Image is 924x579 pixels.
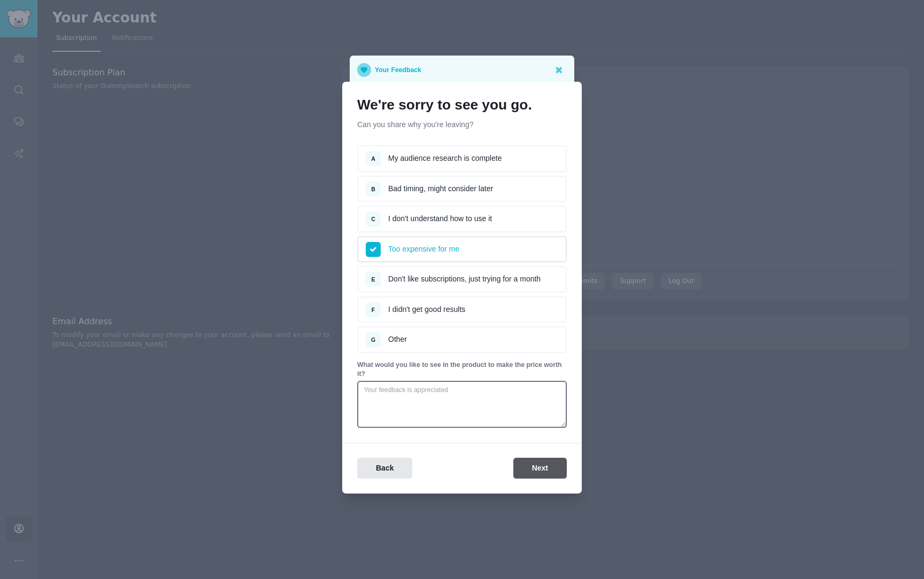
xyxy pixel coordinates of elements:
[357,361,567,379] p: What would you like to see in the product to make the price worth it?
[513,458,567,479] button: Next
[371,155,375,162] span: A
[357,458,412,479] button: Back
[357,119,567,130] p: Can you share why you're leaving?
[357,97,567,114] h1: We're sorry to see you go.
[375,63,421,77] p: Your Feedback
[371,276,375,283] span: E
[372,307,375,313] span: F
[371,337,375,343] span: G
[371,186,375,192] span: B
[371,216,375,222] span: C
